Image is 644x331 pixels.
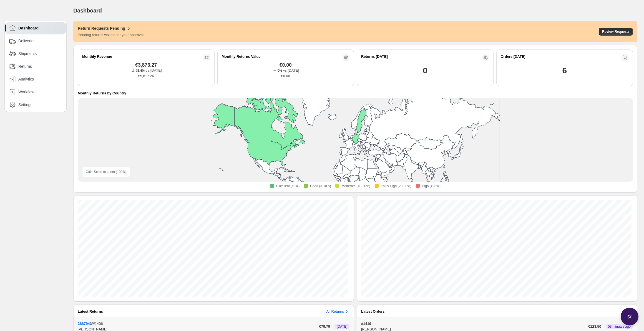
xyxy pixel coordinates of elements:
[281,73,290,79] span: €0.00
[361,309,385,314] h3: Latest Orders
[138,73,154,79] span: €5,817.26
[82,54,112,59] h2: Monthly Revenue
[18,89,34,95] span: Workflow
[136,69,145,72] span: 33.4%
[608,324,631,329] span: 53 minutes ago
[18,64,32,69] span: Returns
[562,65,567,76] h1: 6
[82,167,130,177] div: Ctrl + Scroll to zoom ( 100 %)
[18,76,34,82] span: Analytics
[78,32,145,38] p: Pending returns waiting for your approval.
[18,25,39,31] span: Dashboard
[278,69,282,72] span: 0%
[135,62,157,68] span: €3,873.27
[127,26,130,31] h3: 5
[341,184,370,188] span: Moderate (10-20%)
[381,184,411,188] span: Fairly High (20-30%)
[588,324,601,329] span: €123.50
[280,62,292,68] span: €0.00
[361,54,388,59] h2: Returns [DATE]
[602,29,630,34] span: Review Requests
[222,54,261,59] h2: Monthly Returns Value
[78,91,126,96] h4: Monthly Returns by Country
[599,28,633,36] button: Review Requests
[310,184,331,188] span: Good (3-10%)
[93,322,103,326] span: #1406
[78,26,125,31] h3: Return Requests Pending
[78,322,92,326] button: 2887943
[78,309,103,314] h3: Latest Returns
[361,321,586,327] p: #1419
[73,7,102,14] span: Dashboard
[501,54,525,59] h2: Orders [DATE]
[326,309,349,314] button: All Returns
[18,102,32,107] span: Settings
[337,324,347,329] span: [DATE]
[422,184,441,188] span: High (>30%)
[283,68,299,73] p: vs [DATE]
[18,38,35,44] span: Deliveries
[423,65,427,76] h1: 0
[319,324,330,329] span: €79.79
[18,51,37,56] span: Shipments
[326,309,344,314] h3: All Returns
[276,184,300,188] span: Excellent (≤3%)
[146,68,162,73] p: vs [DATE]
